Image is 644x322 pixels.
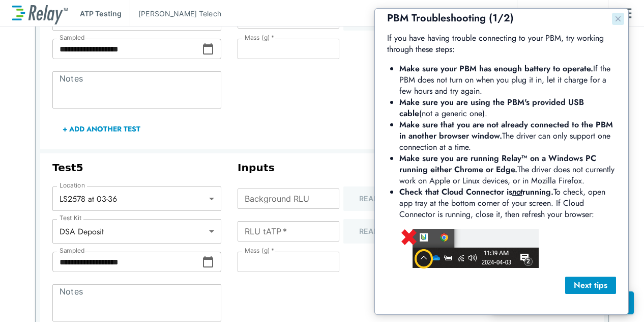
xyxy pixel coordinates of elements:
[52,39,202,59] input: Choose date, selected date is Sep 24, 2025
[52,221,221,242] div: DSA Deposit
[617,4,632,23] img: Drawer Icon
[138,8,221,19] p: [PERSON_NAME] Telech
[80,8,122,19] p: ATP Testing
[60,247,85,254] label: Sampled
[451,7,505,19] span: not connected
[375,9,628,314] iframe: bubble
[431,6,505,20] span: PBM
[52,162,221,174] h3: Test 5
[413,3,509,23] button: PBM not connected
[12,3,68,24] img: LuminUltra Relay
[52,117,151,141] button: + Add Another Test
[245,247,274,254] label: Mass (g)
[52,252,202,272] input: Choose date, selected date is Sep 24, 2025
[60,182,85,189] label: Location
[245,34,274,41] label: Mass (g)
[60,214,82,222] label: Test Kit
[60,34,85,41] label: Sampled
[238,162,406,174] h3: Inputs
[52,189,221,209] div: LS2578 at 03-36
[617,4,632,23] button: Main menu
